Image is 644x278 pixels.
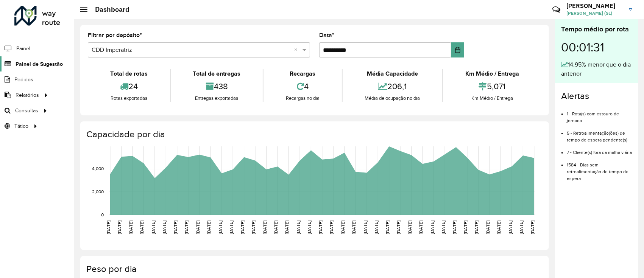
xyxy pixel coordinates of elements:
[418,221,423,234] text: [DATE]
[345,78,441,95] div: 206,1
[90,69,168,78] div: Total de rotas
[229,221,234,234] text: [DATE]
[173,78,261,95] div: 438
[139,221,144,234] text: [DATE]
[106,221,111,234] text: [DATE]
[530,221,535,234] text: [DATE]
[92,189,104,194] text: 2,000
[294,45,301,54] span: Clear all
[363,221,368,234] text: [DATE]
[14,122,28,130] span: Tático
[474,221,479,234] text: [DATE]
[173,221,178,234] text: [DATE]
[445,69,540,78] div: Km Médio / Entrega
[561,60,632,78] div: 14,95% menor que o dia anterior
[218,221,223,234] text: [DATE]
[351,221,356,234] text: [DATE]
[86,129,541,140] h4: Capacidade por dia
[273,221,278,234] text: [DATE]
[265,95,340,102] div: Recargas no dia
[567,124,632,143] li: 5 - Retroalimentação(ões) de tempo de espera pendente(s)
[566,10,623,17] span: [PERSON_NAME] (SL)
[90,78,168,95] div: 24
[329,221,334,234] text: [DATE]
[86,264,541,275] h4: Peso por dia
[567,105,632,124] li: 1 - Rota(s) com estouro de jornada
[88,31,142,40] label: Filtrar por depósito
[195,221,200,234] text: [DATE]
[151,221,156,234] text: [DATE]
[262,221,267,234] text: [DATE]
[16,60,63,68] span: Painel de Sugestão
[173,95,261,102] div: Entregas exportadas
[319,31,334,40] label: Data
[16,45,30,53] span: Painel
[117,221,122,234] text: [DATE]
[445,95,540,102] div: Km Médio / Entrega
[92,166,104,171] text: 4,000
[265,69,340,78] div: Recargas
[561,24,632,34] div: Tempo médio por rota
[307,221,312,234] text: [DATE]
[451,42,464,57] button: Choose Date
[445,78,540,95] div: 5,071
[561,91,632,102] h4: Alertas
[345,69,441,78] div: Média Capacidade
[240,221,245,234] text: [DATE]
[162,221,167,234] text: [DATE]
[340,221,345,234] text: [DATE]
[128,221,133,234] text: [DATE]
[184,221,189,234] text: [DATE]
[265,78,340,95] div: 4
[285,221,290,234] text: [DATE]
[430,221,435,234] text: [DATE]
[567,156,632,182] li: 1584 - Dias sem retroalimentação de tempo de espera
[497,221,502,234] text: [DATE]
[441,221,446,234] text: [DATE]
[90,95,168,102] div: Rotas exportadas
[101,212,104,217] text: 0
[296,221,301,234] text: [DATE]
[567,143,632,156] li: 7 - Cliente(s) fora da malha viária
[14,76,33,84] span: Pedidos
[16,91,39,99] span: Relatórios
[485,221,490,234] text: [DATE]
[318,221,323,234] text: [DATE]
[251,221,256,234] text: [DATE]
[374,221,379,234] text: [DATE]
[452,221,457,234] text: [DATE]
[548,2,564,18] a: Contato Rápido
[463,221,468,234] text: [DATE]
[345,95,441,102] div: Média de ocupação no dia
[15,107,38,115] span: Consultas
[561,34,632,60] div: 00:01:31
[508,221,513,234] text: [DATE]
[385,221,390,234] text: [DATE]
[87,5,129,14] h2: Dashboard
[206,221,211,234] text: [DATE]
[407,221,412,234] text: [DATE]
[396,221,401,234] text: [DATE]
[566,2,623,9] h3: [PERSON_NAME]
[173,69,261,78] div: Total de entregas
[519,221,524,234] text: [DATE]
